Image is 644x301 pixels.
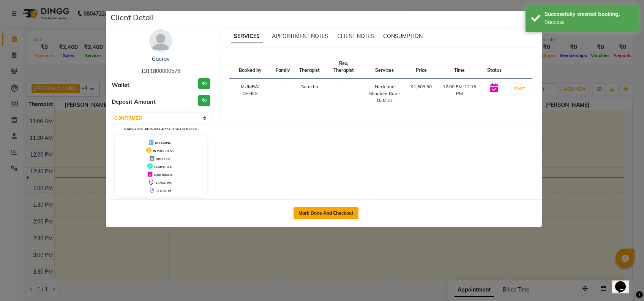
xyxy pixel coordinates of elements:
[231,30,263,43] span: SERVICES
[149,29,172,52] img: avatar
[156,157,170,161] span: DROPPED
[612,271,636,293] iframe: chat widget
[152,55,169,62] a: Gaurav
[272,33,328,40] span: APPOINTMENT NOTES
[545,10,634,18] div: Successfully created booking.
[154,173,172,177] span: CONFIRMED
[198,78,210,89] h3: ₹0
[112,98,156,106] span: Deposit Amount
[124,127,198,131] small: Change in status will apply to all services.
[141,68,180,74] span: 1311800000578
[406,55,436,79] th: Price
[153,149,174,153] span: IN PROGRESS
[110,12,154,23] h5: Client Detail
[229,55,271,79] th: Booked by
[155,141,171,145] span: UPCOMING
[363,55,406,79] th: Services
[436,79,483,109] td: 12:00 PM-12:15 PM
[436,55,483,79] th: Time
[324,55,363,79] th: Req. Therapist
[301,84,318,89] span: Sumcha
[271,79,295,109] td: -
[410,83,432,90] div: ₹1,609.50
[271,55,295,79] th: Family
[154,165,172,169] span: COMPLETED
[156,189,171,193] span: CHECK-IN
[295,55,324,79] th: Therapist
[294,207,358,219] button: Mark Done And Checkout
[156,181,172,185] span: TENTATIVE
[368,83,401,104] div: Neck and Shoulder Rub - 15 Mins
[383,33,423,40] span: CONSUMPTION
[545,18,634,26] div: Success
[483,55,506,79] th: Status
[229,79,271,109] td: MUMBAI OFFICE
[324,79,363,109] td: -
[112,81,129,90] span: Wallet
[337,33,374,40] span: CLIENT NOTES
[198,95,210,106] h3: ₹0
[511,84,527,93] button: START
